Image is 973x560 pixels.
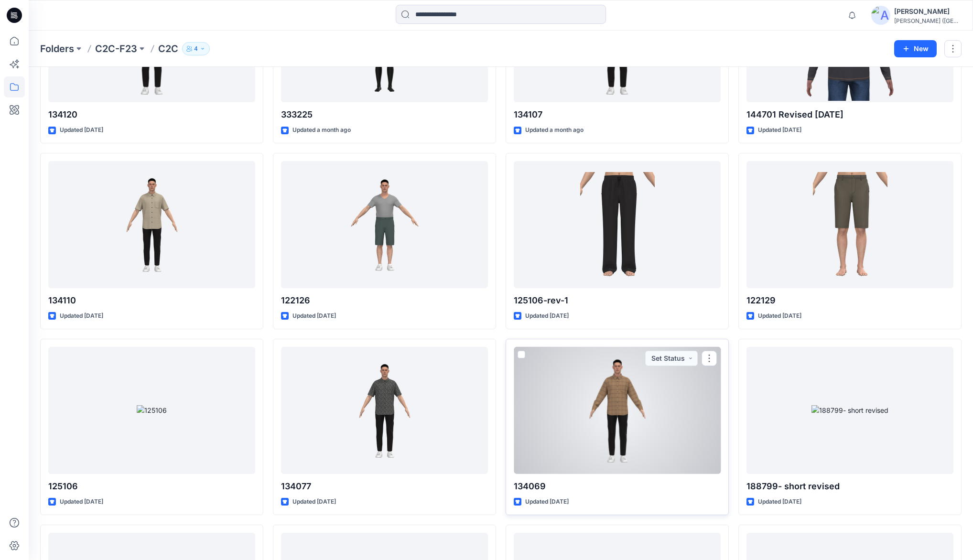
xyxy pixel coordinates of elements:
[746,108,953,121] p: 144701 Revised [DATE]
[281,294,488,307] p: 122126
[292,497,336,507] p: Updated [DATE]
[95,42,137,55] a: C2C-F23
[525,497,569,507] p: Updated [DATE]
[48,108,255,121] p: 134120
[158,42,178,55] p: C2C
[514,294,721,307] p: 125106-rev-1
[758,125,801,135] p: Updated [DATE]
[60,311,103,321] p: Updated [DATE]
[194,43,198,54] p: 4
[60,497,103,507] p: Updated [DATE]
[281,108,488,121] p: 333225
[40,42,74,55] a: Folders
[525,311,569,321] p: Updated [DATE]
[48,347,255,474] a: 125106
[281,161,488,288] a: 122126
[746,161,953,288] a: 122129
[894,6,961,17] div: [PERSON_NAME]
[281,480,488,493] p: 134077
[758,311,801,321] p: Updated [DATE]
[48,161,255,288] a: 134110
[514,480,721,493] p: 134069
[182,42,210,55] button: 4
[525,125,584,135] p: Updated a month ago
[514,161,721,288] a: 125106-rev-1
[60,125,103,135] p: Updated [DATE]
[871,6,890,25] img: avatar
[48,294,255,307] p: 134110
[746,347,953,474] a: 188799- short revised
[746,294,953,307] p: 122129
[48,480,255,493] p: 125106
[746,480,953,493] p: 188799- short revised
[758,497,801,507] p: Updated [DATE]
[514,108,721,121] p: 134107
[514,347,721,474] a: 134069
[894,17,961,24] div: [PERSON_NAME] ([GEOGRAPHIC_DATA]) Exp...
[281,347,488,474] a: 134077
[292,125,351,135] p: Updated a month ago
[292,311,336,321] p: Updated [DATE]
[894,40,937,57] button: New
